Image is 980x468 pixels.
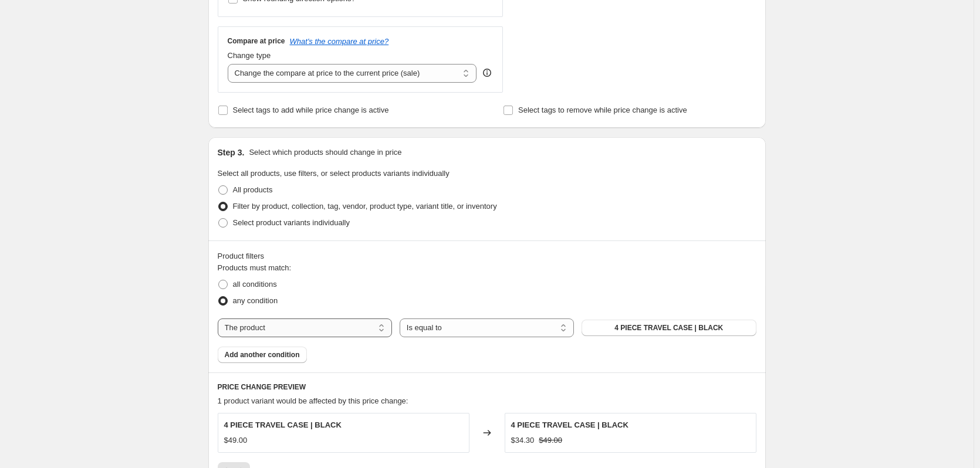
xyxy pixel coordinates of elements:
span: any condition [233,296,278,305]
span: Select tags to add while price change is active [233,106,389,114]
button: Add another condition [218,347,307,363]
span: 4 PIECE TRAVEL CASE | BLACK [614,323,723,333]
div: $34.30 [511,435,535,446]
h6: PRICE CHANGE PREVIEW [218,382,756,392]
span: all conditions [233,280,277,289]
strike: $49.00 [539,435,562,446]
span: Change type [228,51,271,60]
span: 1 product variant would be affected by this price change: [218,396,408,405]
span: Select all products, use filters, or select products variants individually [218,169,450,178]
div: $49.00 [224,435,248,446]
span: All products [233,185,273,194]
h2: Step 3. [218,147,245,158]
span: Filter by product, collection, tag, vendor, product type, variant title, or inventory [233,202,497,211]
span: Add another condition [225,350,300,360]
span: Products must match: [218,263,292,272]
span: 4 PIECE TRAVEL CASE | BLACK [224,420,342,429]
h3: Compare at price [228,36,285,46]
span: Select tags to remove while price change is active [518,106,687,114]
p: Select which products should change in price [249,147,401,158]
div: help [481,67,493,79]
span: Select product variants individually [233,218,350,227]
button: 4 PIECE TRAVEL CASE | BLACK [582,320,756,336]
button: What's the compare at price? [290,37,389,46]
div: Product filters [218,250,756,262]
span: 4 PIECE TRAVEL CASE | BLACK [511,420,628,429]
